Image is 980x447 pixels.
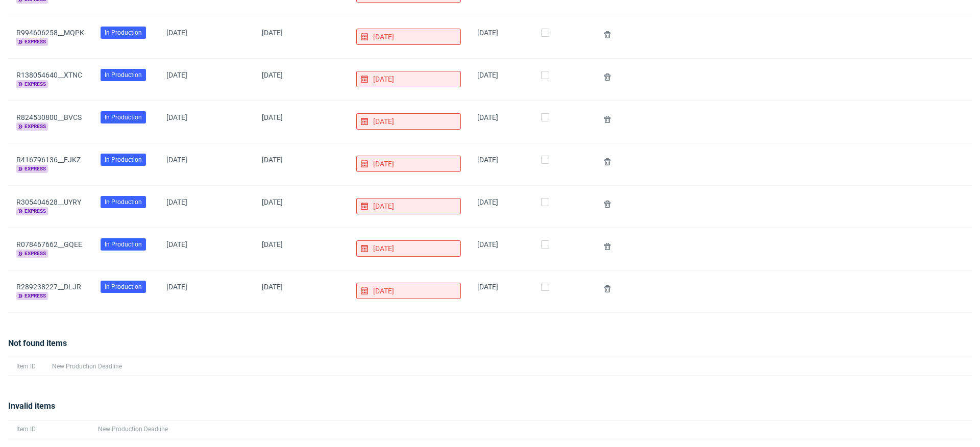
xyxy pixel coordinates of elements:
span: [DATE] [262,71,340,88]
span: In Production [105,28,142,37]
a: R994606258__MQPK [16,29,84,37]
a: R416796136__EJKZ [16,156,81,164]
span: [DATE] [477,29,525,46]
span: In Production [105,70,142,80]
span: New Production Deadline [98,425,178,434]
span: [DATE] [477,198,525,215]
span: Item ID [16,362,36,371]
div: Not found items [8,337,972,358]
span: [DATE] [166,29,246,46]
span: [DATE] [477,113,525,131]
a: R305404628__UYRY [16,198,81,206]
div: Invalid items [8,400,972,420]
span: express [16,292,48,300]
span: [DATE] [262,156,340,173]
span: In Production [105,197,142,207]
span: [DATE] [262,283,340,300]
span: [DATE] [477,283,525,300]
span: [DATE] [166,198,246,215]
span: [DATE] [166,240,246,258]
span: [DATE] [166,71,246,88]
a: R289238227__DLJR [16,283,81,291]
span: New Production Deadline [52,362,122,371]
span: express [16,207,48,215]
span: [DATE] [262,198,340,215]
span: [DATE] [477,71,525,88]
span: express [16,38,48,46]
a: R138054640__XTNC [16,71,82,79]
span: express [16,165,48,173]
span: express [16,250,48,258]
span: [DATE] [166,156,246,173]
span: express [16,80,48,88]
span: [DATE] [262,240,340,258]
span: [DATE] [477,156,525,173]
span: [DATE] [477,240,525,258]
span: Item ID [16,425,82,434]
span: In Production [105,155,142,164]
span: In Production [105,240,142,249]
span: [DATE] [262,29,340,46]
span: In Production [105,282,142,291]
span: [DATE] [166,113,246,131]
a: R824530800__BVCS [16,113,82,121]
span: express [16,122,48,131]
span: In Production [105,113,142,122]
span: [DATE] [262,113,340,131]
a: R078467662__GQEE [16,240,82,249]
span: [DATE] [166,283,246,300]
